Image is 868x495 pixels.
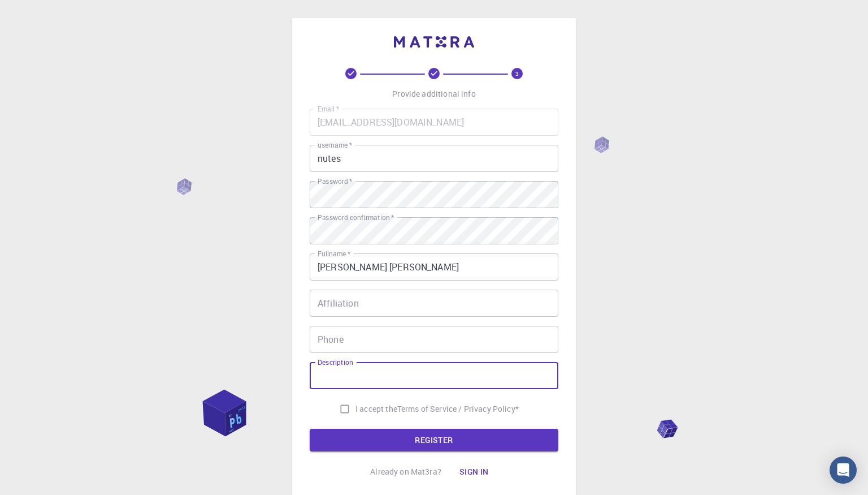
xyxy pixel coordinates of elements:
span: I accept the [355,403,397,415]
label: Fullname [318,249,350,259]
label: Email [318,104,339,114]
label: username [318,140,352,150]
a: Terms of Service / Privacy Policy* [397,403,519,415]
button: REGISTER [310,429,558,451]
label: Password [318,177,352,186]
label: Password confirmation [318,213,394,222]
button: Sign in [450,460,498,483]
label: Description [318,358,353,367]
p: Terms of Service / Privacy Policy * [397,403,519,415]
text: 3 [515,70,519,78]
p: Already on Mat3ra? [370,466,441,477]
div: Open Intercom Messenger [830,457,857,484]
p: Provide additional info [392,88,475,100]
